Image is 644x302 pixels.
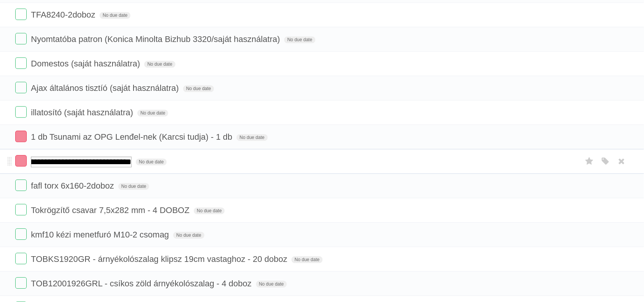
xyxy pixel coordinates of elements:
label: Done [15,204,27,215]
span: Tokrögzítő csavar 7,5x282 mm - 4 DOBOZ [31,205,192,215]
span: Domestos (saját használatra) [31,59,142,68]
span: TOBKS1920GR - árnyékolószalag klipsz 19cm vastaghoz - 20 doboz [31,254,289,264]
span: No due date [183,85,214,92]
label: Done [15,82,27,93]
span: No due date [100,12,130,19]
span: No due date [291,256,322,263]
span: Nyomtatóba patron (Konica Minolta Bizhub 3320/saját használatra) [31,34,282,44]
label: Done [15,57,27,69]
label: Done [15,277,27,289]
span: No due date [173,232,204,239]
label: Done [15,179,27,191]
span: No due date [284,36,315,43]
label: Done [15,155,27,166]
label: Done [15,228,27,240]
label: Done [15,8,27,20]
span: TOB12001926GRL - csíkos zöld árnyékolószalag - 4 doboz [31,279,253,288]
span: No due date [136,158,167,165]
span: kmf10 kézi menetfuró M10-2 csomag [31,230,171,239]
span: No due date [137,110,168,116]
span: No due date [118,183,149,190]
span: No due date [237,134,267,141]
span: TFA8240-2doboz [31,10,97,19]
span: No due date [144,61,175,68]
label: Done [15,106,27,118]
span: Ajax általános tisztíó (saját használatra) [31,83,181,93]
label: Done [15,33,27,44]
span: fafl torx 6x160-2doboz [31,181,116,191]
span: No due date [194,207,225,214]
span: illatosító (saját használatra) [31,108,135,117]
label: Star task [582,155,597,168]
label: Done [15,131,27,142]
span: No due date [256,281,287,287]
span: 1 db Tsunami az OPG Lenđel-nek (Karcsi tudja) - 1 db [31,132,234,142]
label: Done [15,253,27,264]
